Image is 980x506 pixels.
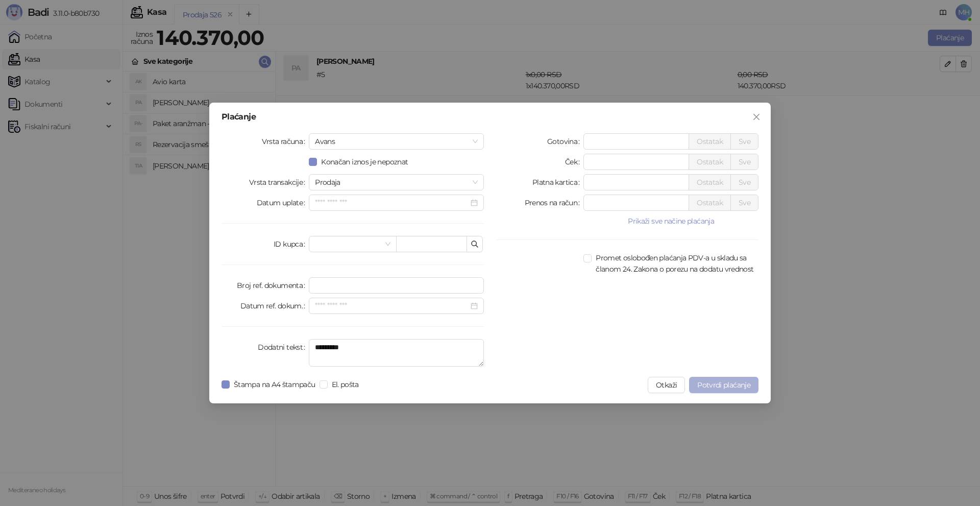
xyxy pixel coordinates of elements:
span: El. pošta [328,379,363,390]
button: Prikaži sve načine plaćanja [583,215,758,227]
span: Promet oslobođen plaćanja PDV-a u skladu sa članom 24. Zakona o porezu na dodatu vrednost [592,252,758,275]
button: Sve [730,174,758,190]
button: Ostatak [689,133,731,150]
span: Štampa na A4 štampaču [230,379,320,390]
button: Close [748,109,765,125]
span: Avans [315,134,478,149]
button: Potvrdi plaćanje [689,377,758,393]
span: Prodaja [315,175,478,190]
label: ID kupca [274,236,309,252]
label: Datum uplate [257,195,309,211]
label: Vrsta računa [262,133,309,150]
label: Prenos na račun [525,195,584,211]
label: Platna kartica [532,174,583,190]
span: close [752,113,761,121]
label: Dodatni tekst [258,339,309,355]
button: Ostatak [689,195,731,211]
label: Broj ref. dokumenta [237,277,309,294]
input: Broj ref. dokumenta [309,277,484,294]
button: Ostatak [689,174,731,190]
span: Konačan iznos je nepoznat [317,156,412,167]
button: Sve [730,133,758,150]
button: Sve [730,154,758,170]
button: Otkaži [648,377,685,393]
button: Ostatak [689,154,731,170]
input: Datum uplate [315,197,469,208]
label: Ček [565,154,583,170]
span: Potvrdi plaćanje [697,380,750,390]
label: Vrsta transakcije [249,174,309,190]
div: Plaćanje [222,113,758,121]
label: Datum ref. dokum. [240,298,309,314]
label: Gotovina [547,133,583,150]
button: Sve [730,195,758,211]
textarea: Dodatni tekst [309,339,484,367]
input: Datum ref. dokum. [315,300,469,311]
span: Zatvori [748,113,765,121]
